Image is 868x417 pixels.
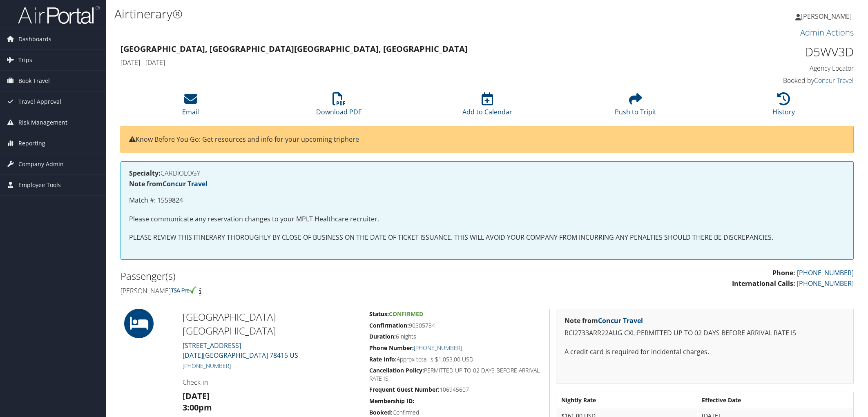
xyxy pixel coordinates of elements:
[369,332,396,340] strong: Duration:
[369,355,397,363] strong: Rate Info:
[114,5,611,22] h1: Airtinerary®
[389,310,423,318] span: Confirmed
[369,408,393,416] strong: Booked:
[18,71,50,91] span: Book Travel
[120,269,481,283] h2: Passenger(s)
[183,378,357,387] h4: Check-in
[369,321,543,330] h5: 90305784
[680,76,854,85] h4: Booked by
[369,344,414,352] strong: Phone Number:
[800,27,854,38] a: Admin Actions
[18,91,61,112] span: Travel Approval
[183,362,231,370] a: [PHONE_NUMBER]
[129,214,845,225] p: Please communicate any reservation changes to your MPLT Healthcare recruiter.
[462,97,512,116] a: Add to Calendar
[183,341,298,360] a: [STREET_ADDRESS][DATE][GEOGRAPHIC_DATA] 78415 US
[698,393,852,408] th: Effective Date
[163,179,208,188] a: Concur Travel
[18,5,100,25] img: airportal-logo.png
[369,321,409,329] strong: Confirmation:
[369,397,414,405] strong: Membership ID:
[129,195,845,206] p: Match #: 1559824
[171,286,197,294] img: tsa-precheck.png
[129,170,845,176] h4: CARDIOLOGY
[369,355,543,363] h5: Approx total is $1,053.00 USD
[18,50,32,70] span: Trips
[814,76,854,85] a: Concur Travel
[369,408,543,417] h5: Confirmed
[183,390,210,401] strong: [DATE]
[369,366,543,382] h5: PERMITTED UP TO 02 DAYS BEFORE ARRIVAL RATE IS
[801,12,852,21] span: [PERSON_NAME]
[18,29,51,49] span: Dashboards
[120,286,481,295] h4: [PERSON_NAME]
[183,402,212,413] strong: 3:00pm
[183,310,357,337] h2: [GEOGRAPHIC_DATA] [GEOGRAPHIC_DATA]
[797,268,854,277] a: [PHONE_NUMBER]
[732,279,795,288] strong: International Calls:
[129,169,161,178] strong: Specialty:
[565,347,845,357] p: A credit card is required for incidental charges.
[18,154,64,174] span: Company Admin
[369,332,543,341] h5: 6 nights
[18,175,61,195] span: Employee Tools
[795,4,860,29] a: [PERSON_NAME]
[772,97,795,116] a: History
[120,43,468,54] strong: [GEOGRAPHIC_DATA], [GEOGRAPHIC_DATA] [GEOGRAPHIC_DATA], [GEOGRAPHIC_DATA]
[797,279,854,288] a: [PHONE_NUMBER]
[18,133,45,154] span: Reporting
[369,386,440,393] strong: Frequent Guest Number:
[129,134,845,145] p: Know Before You Go: Get resources and info for your upcoming trip
[345,135,359,144] a: here
[129,232,845,243] p: PLEASE REVIEW THIS ITINERARY THOROUGHLY BY CLOSE OF BUSINESS ON THE DATE OF TICKET ISSUANCE. THIS...
[680,43,854,60] h1: D5WV3D
[369,366,424,374] strong: Cancellation Policy:
[598,316,643,325] a: Concur Travel
[369,386,543,394] h5: 106945607
[316,97,361,116] a: Download PDF
[680,64,854,73] h4: Agency Locator
[557,393,697,408] th: Nightly Rate
[129,179,208,188] strong: Note from
[369,310,389,318] strong: Status:
[18,112,67,133] span: Risk Management
[565,316,643,325] strong: Note from
[565,328,845,339] p: RCI2733ARR22AUG CXL:PERMITTED UP TO 02 DAYS BEFORE ARRIVAL RATE IS
[414,344,462,352] a: [PHONE_NUMBER]
[182,97,199,116] a: Email
[615,97,656,116] a: Push to Tripit
[772,268,795,277] strong: Phone:
[120,58,667,67] h4: [DATE] - [DATE]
